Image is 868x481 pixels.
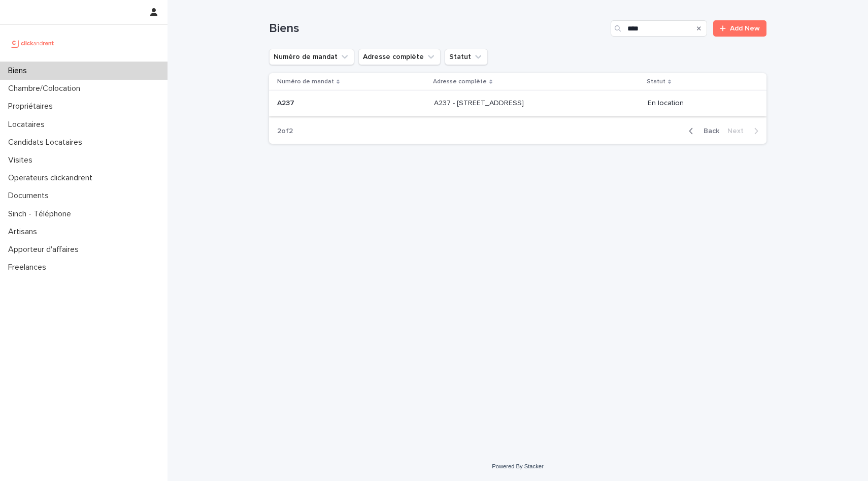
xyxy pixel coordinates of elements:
input: Search [611,20,707,37]
span: Add New [730,25,760,32]
tr: A237A237 A237 - [STREET_ADDRESS]A237 - [STREET_ADDRESS] En location [269,91,766,116]
p: Freelances [4,263,54,272]
p: Biens [4,66,35,76]
button: Statut [445,49,488,65]
p: Numéro de mandat [277,76,334,87]
p: Locataires [4,120,53,130]
p: 2 of 2 [269,119,301,144]
h1: Biens [269,21,607,36]
span: Next [727,127,750,135]
p: Sinch - Téléphone [4,209,79,219]
a: Powered By Stacker [492,463,543,469]
a: Add New [713,20,766,37]
p: Operateurs clickandrent [4,173,101,183]
p: Apporteur d'affaires [4,245,87,254]
p: A237 [277,97,296,108]
p: Propriétaires [4,102,61,111]
p: A237 - [STREET_ADDRESS] [434,97,526,108]
button: Adresse complète [358,49,441,65]
span: Back [697,127,719,135]
img: UCB0brd3T0yccxBKYDjQ [8,33,57,53]
button: Next [723,126,766,136]
p: Chambre/Colocation [4,84,88,93]
p: Visites [4,155,41,165]
p: En location [648,99,750,108]
p: Documents [4,191,57,201]
p: Adresse complète [433,76,487,87]
p: Artisans [4,227,45,237]
button: Back [681,126,723,136]
button: Numéro de mandat [269,49,354,65]
p: Candidats Locataires [4,138,90,147]
p: Statut [647,76,665,87]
